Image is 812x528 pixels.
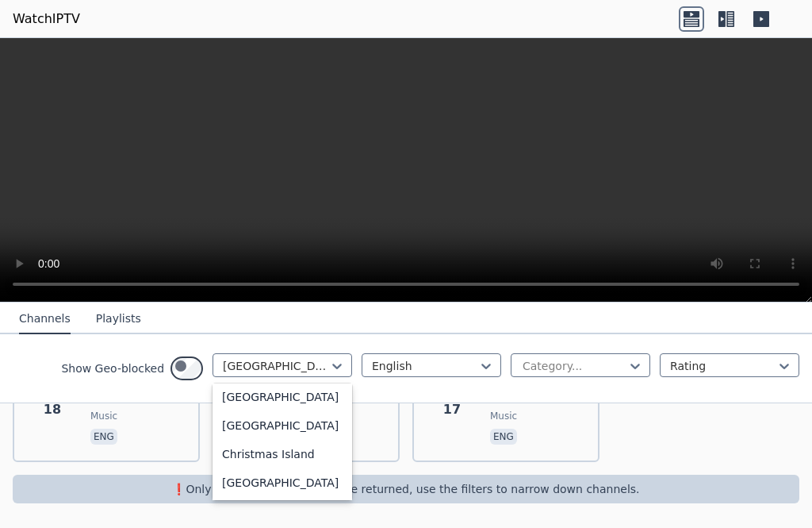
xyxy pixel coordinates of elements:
div: [GEOGRAPHIC_DATA] [213,497,352,526]
div: [GEOGRAPHIC_DATA] [213,383,352,411]
p: ❗️Only the first 250 channels are returned, use the filters to narrow down channels. [19,481,793,497]
button: Playlists [96,304,141,334]
div: [GEOGRAPHIC_DATA] [213,468,352,497]
span: 18 [44,400,61,419]
p: eng [490,429,517,445]
div: [GEOGRAPHIC_DATA] [213,411,352,440]
button: Channels [19,304,71,334]
span: music [90,410,117,422]
a: WatchIPTV [13,10,80,29]
p: eng [90,429,117,445]
div: Christmas Island [213,440,352,468]
label: Show Geo-blocked [61,360,164,376]
span: 17 [443,400,461,419]
span: music [490,410,517,422]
